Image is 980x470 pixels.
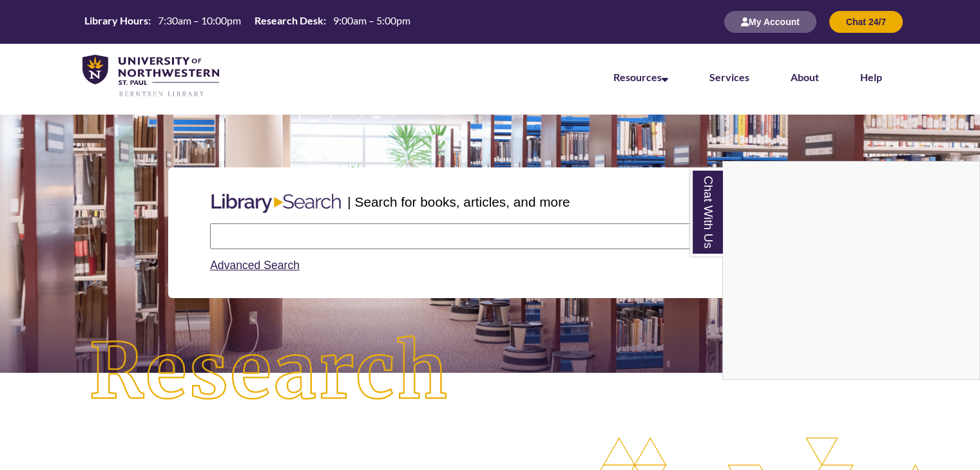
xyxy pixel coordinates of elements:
a: Chat With Us [690,168,723,256]
img: UNWSP Library Logo [82,55,219,98]
a: Help [860,71,882,83]
a: Resources [613,71,668,83]
iframe: Chat Widget [723,162,979,379]
div: Chat With Us [722,161,980,380]
a: About [791,71,819,83]
a: Services [709,71,749,83]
